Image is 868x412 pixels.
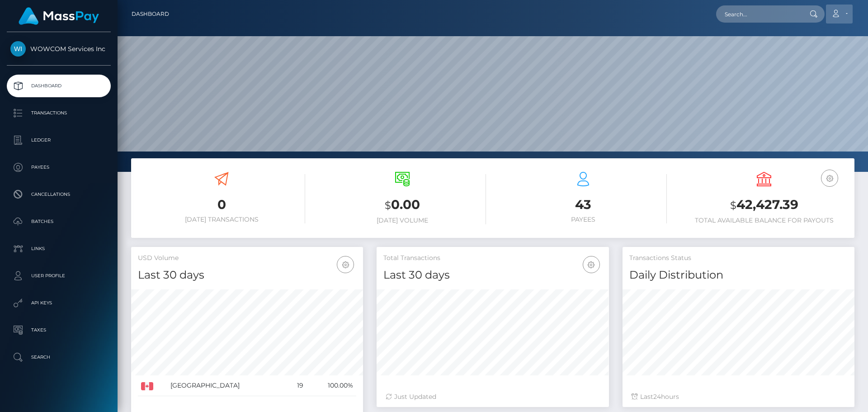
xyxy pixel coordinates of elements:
[138,267,356,283] h4: Last 30 days
[141,382,153,390] img: CA.png
[7,102,111,124] a: Transactions
[500,216,667,223] h6: Payees
[385,199,391,212] small: $
[10,323,107,337] p: Taxes
[7,265,111,287] a: User Profile
[383,254,602,263] h5: Total Transactions
[10,41,26,57] img: WOWCOM Services Inc
[319,196,486,214] h3: 0.00
[10,269,107,283] p: User Profile
[383,267,602,283] h4: Last 30 days
[7,237,111,260] a: Links
[7,45,111,53] span: WOWCOM Services Inc
[7,183,111,206] a: Cancellations
[10,188,107,201] p: Cancellations
[386,392,599,402] div: Just Updated
[287,375,307,396] td: 19
[132,5,169,24] a: Dashboard
[716,5,801,23] input: Search...
[730,199,736,212] small: $
[10,350,107,364] p: Search
[10,79,107,93] p: Dashboard
[7,319,111,341] a: Taxes
[632,392,845,402] div: Last hours
[10,161,107,174] p: Payees
[7,156,111,179] a: Payees
[7,129,111,152] a: Ledger
[629,267,848,283] h4: Daily Distribution
[629,254,848,263] h5: Transactions Status
[680,196,848,214] h3: 42,427.39
[10,106,107,120] p: Transactions
[167,375,287,396] td: [GEOGRAPHIC_DATA]
[10,133,107,147] p: Ledger
[7,346,111,369] a: Search
[680,217,848,224] h6: Total Available Balance for Payouts
[7,292,111,314] a: API Keys
[7,75,111,97] a: Dashboard
[10,296,107,310] p: API Keys
[10,215,107,228] p: Batches
[138,196,305,213] h3: 0
[653,393,661,401] span: 24
[138,216,305,223] h6: [DATE] Transactions
[138,254,356,263] h5: USD Volume
[307,375,357,396] td: 100.00%
[10,242,107,256] p: Links
[500,196,667,213] h3: 43
[19,7,99,25] img: MassPay Logo
[319,217,486,224] h6: [DATE] Volume
[7,210,111,233] a: Batches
